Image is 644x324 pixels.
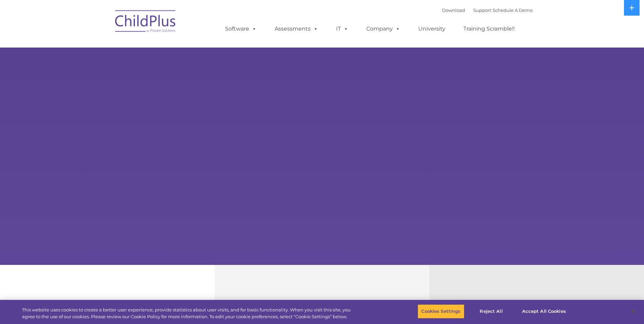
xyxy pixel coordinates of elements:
[473,7,491,13] a: Support
[329,22,355,36] a: IT
[442,7,465,13] a: Download
[268,22,325,36] a: Assessments
[112,5,180,39] img: ChildPlus by Procare Solutions
[493,7,533,13] a: Schedule A Demo
[442,7,533,13] font: |
[22,307,354,320] div: This website uses cookies to create a better user experience, provide statistics about user visit...
[411,22,452,36] a: University
[626,304,641,319] button: Close
[360,22,407,36] a: Company
[218,22,263,36] a: Software
[418,304,464,319] button: Cookies Settings
[518,304,570,319] button: Accept All Cookies
[457,22,521,36] a: Training Scramble!!
[470,304,513,319] button: Reject All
